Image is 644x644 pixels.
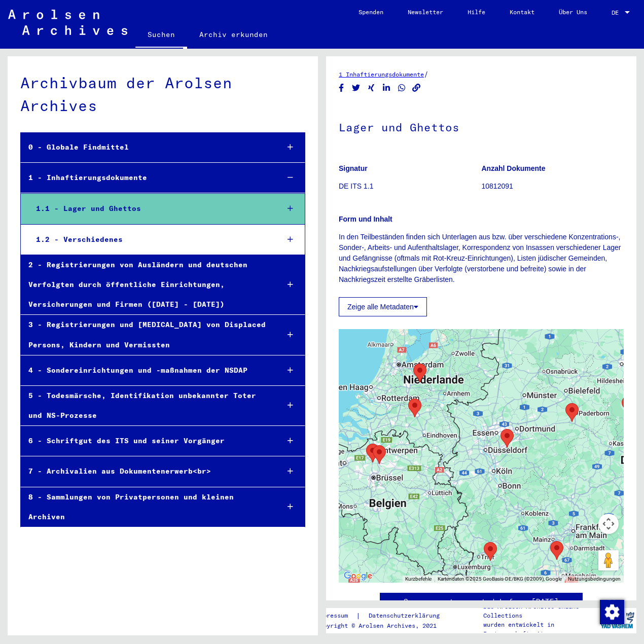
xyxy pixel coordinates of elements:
button: Pegman auf die Karte ziehen, um Street View aufzurufen [598,550,619,570]
span: DE [612,9,623,16]
button: Share on Facebook [336,82,347,94]
div: 1 - Inhaftierungsdokumente [21,168,271,188]
div: 7 - Archivalien aus Dokumentenerwerb<br> [21,461,271,481]
a: 1 Inhaftierungsdokumente [339,70,424,78]
b: Anzahl Dokumente [482,164,546,172]
p: DE ITS 1.1 [339,181,481,192]
div: 3 - Registrierungen und [MEDICAL_DATA] von Displaced Persons, Kindern und Vermissten [21,315,271,354]
a: Suchen [135,22,187,49]
div: 1.1 - Lager und Ghettos [28,199,271,219]
div: Amersfoort Police Transit Camp [409,360,431,386]
div: 4 - Sondereinrichtungen und -maßnahmen der NSDAP [21,361,271,380]
div: 0 - Globale Findmittel [21,137,271,157]
img: Google [341,569,375,583]
a: Dieses Gebiet in Google Maps öffnen (in neuem Fenster) [341,569,375,583]
p: 10812091 [482,181,624,192]
button: Kurzbefehle [405,576,432,583]
a: See comments created before [DATE] [404,596,559,607]
button: Copy link [411,82,422,94]
div: Concentration Camp Kemna [496,425,518,452]
button: Zeige alle Metadaten [339,297,427,316]
div: 5 - Todesmärsche, Identifikation unbekannter Toter und NS-Prozesse [21,386,271,425]
span: / [424,69,428,79]
button: Share on WhatsApp [397,82,407,94]
div: 1.2 - Verschiedenes [28,230,271,249]
button: Share on Twitter [351,82,362,94]
div: Herzogenbusch-Vught Concentration Camp [404,395,425,421]
a: Datenschutzerklärung [361,611,452,621]
div: 6 - Schriftgut des ITS und seiner Vorgänger [21,431,271,451]
div: 8 - Sammlungen von Privatpersonen und kleinen Archiven [21,487,271,527]
div: Breendonk Transit Camp [362,440,383,467]
a: Nutzungsbedingungen [568,576,621,582]
h1: Lager und Ghettos [339,104,624,149]
div: Concentration Camp Osthofen [546,537,567,564]
div: Hinzert Special SS Camp [480,538,501,565]
p: Die Arolsen Archives Online-Collections [483,602,598,620]
b: Signatur [339,164,368,172]
div: Moringen Concentration Camp and "Jugendschutzlager"/ Protective Custody Camp for Juveniles [618,392,639,419]
div: Mecheln (Malines) SS Deportation Camp [369,441,390,468]
p: wurden entwickelt in Partnerschaft mit [483,620,598,638]
div: Archivbaum der Arolsen Archives [20,71,305,117]
p: In den Teilbeständen finden sich Unterlagen aus bzw. über verschiedene Konzentrations-, Sonder-, ... [339,232,624,285]
button: Kamerasteuerung für die Karte [598,514,619,534]
div: Kislau Concentration Camp [561,572,582,599]
div: 2 - Registrierungen von Ausländern und deutschen Verfolgten durch öffentliche Einrichtungen, Vers... [21,255,271,315]
b: Form und Inhalt [339,215,392,223]
div: | [316,611,452,621]
a: Impressum [316,611,356,621]
img: Arolsen_neg.svg [8,10,127,35]
button: Share on LinkedIn [381,82,392,94]
a: Archiv erkunden [187,22,280,47]
button: Share on Xing [366,82,377,94]
img: Zustimmung ändern [600,600,624,624]
img: yv_logo.png [598,607,636,633]
p: Copyright © Arolsen Archives, 2021 [316,621,452,630]
div: Niederhagen (Wewelsburg) Concentration Camp [561,399,583,426]
span: Kartendaten ©2025 GeoBasis-DE/BKG (©2009), Google [438,576,562,582]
